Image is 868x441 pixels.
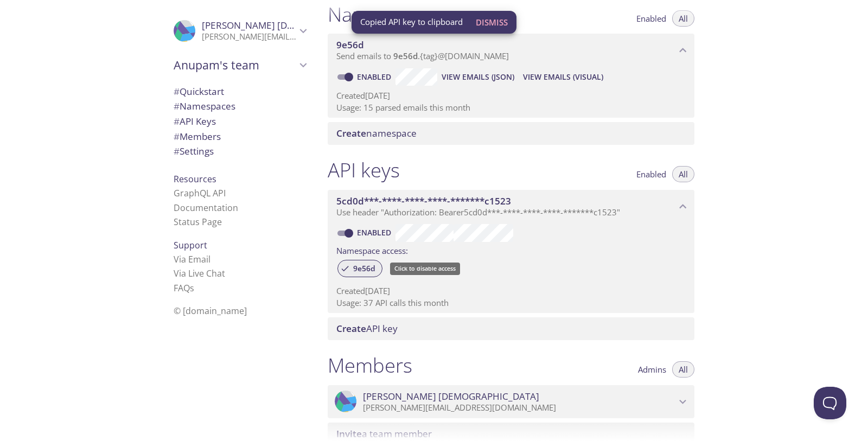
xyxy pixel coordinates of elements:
[442,71,514,84] span: View Emails (JSON)
[336,285,686,297] p: Created [DATE]
[630,166,673,182] button: Enabled
[328,2,441,27] h1: Namespaces
[174,85,224,98] span: Quickstart
[165,84,315,99] div: Quickstart
[672,166,694,182] button: All
[174,202,238,214] a: Documentation
[174,145,180,157] span: #
[355,72,395,82] a: Enabled
[336,127,366,139] span: Create
[165,99,315,114] div: Namespaces
[174,130,180,143] span: #
[328,34,694,67] div: 9e56d namespace
[202,31,296,42] p: [PERSON_NAME][EMAIL_ADDRESS][DOMAIN_NAME]
[336,50,509,61] span: Send emails to . {tag} @[DOMAIN_NAME]
[393,50,418,61] span: 9e56d
[174,85,180,98] span: #
[174,57,296,73] span: Anupam's team
[336,322,366,335] span: Create
[174,115,180,127] span: #
[174,216,222,228] a: Status Page
[336,90,686,101] p: Created [DATE]
[165,129,315,144] div: Members
[174,187,226,199] a: GraphQL API
[363,402,676,413] p: [PERSON_NAME][EMAIL_ADDRESS][DOMAIN_NAME]
[631,361,673,378] button: Admins
[336,242,408,258] label: Namespace access:
[471,12,512,33] button: Dismiss
[328,353,412,378] h1: Members
[328,385,694,419] div: Anupam Krishna
[363,391,539,402] span: [PERSON_NAME] [DEMOGRAPHIC_DATA]
[328,317,694,340] div: Create API Key
[336,39,364,51] span: 9e56d
[202,19,378,31] span: [PERSON_NAME] [DEMOGRAPHIC_DATA]
[174,115,216,127] span: API Keys
[437,68,519,86] button: View Emails (JSON)
[174,239,207,251] span: Support
[347,264,382,273] span: 9e56d
[328,158,400,182] h1: API keys
[165,13,315,49] div: Anupam Krishna
[814,387,846,419] iframe: Help Scout Beacon - Open
[336,297,686,309] p: Usage: 37 API calls this month
[336,322,398,335] span: API key
[630,10,673,27] button: Enabled
[672,361,694,378] button: All
[476,15,508,29] span: Dismiss
[165,51,315,79] div: Anupam's team
[174,267,225,279] a: Via Live Chat
[190,282,194,294] span: s
[672,10,694,27] button: All
[523,71,603,84] span: View Emails (Visual)
[174,130,221,143] span: Members
[174,145,214,157] span: Settings
[360,16,463,28] span: Copied API key to clipboard
[337,260,382,277] div: 9e56d
[174,305,247,317] span: © [DOMAIN_NAME]
[174,253,210,265] a: Via Email
[355,227,395,238] a: Enabled
[165,144,315,159] div: Team Settings
[165,114,315,129] div: API Keys
[336,127,417,139] span: namespace
[174,100,235,112] span: Namespaces
[519,68,608,86] button: View Emails (Visual)
[328,122,694,145] div: Create namespace
[174,100,180,112] span: #
[174,173,216,185] span: Resources
[174,282,194,294] a: FAQ
[336,102,686,113] p: Usage: 15 parsed emails this month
